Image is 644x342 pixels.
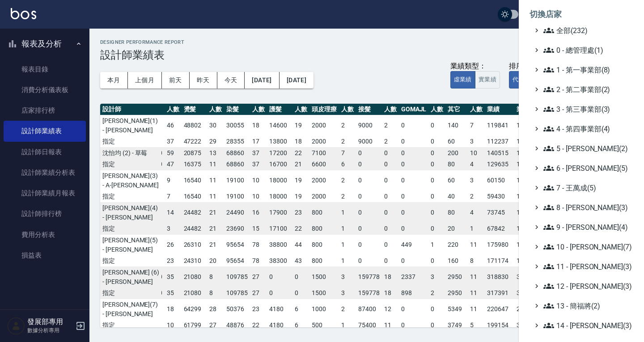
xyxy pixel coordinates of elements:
span: 14 - [PERSON_NAME](3) [543,320,630,331]
span: 0 - 總管理處(1) [543,45,630,55]
span: 9 - [PERSON_NAME](4) [543,222,630,232]
li: 切換店家 [530,4,633,25]
span: 8 - [PERSON_NAME](3) [543,202,630,213]
span: 12 - [PERSON_NAME](3) [543,281,630,291]
span: 7 - 王萬成(5) [543,182,630,193]
span: 10 - [PERSON_NAME](7) [543,241,630,252]
span: 3 - 第三事業部(3) [543,104,630,114]
span: 1 - 第一事業部(8) [543,64,630,75]
span: 2 - 第二事業部(2) [543,84,630,95]
span: 全部(232) [543,25,630,36]
span: 6 - [PERSON_NAME](5) [543,163,630,173]
span: 11 - [PERSON_NAME](3) [543,261,630,272]
span: 4 - 第四事業部(4) [543,123,630,134]
span: 5 - [PERSON_NAME](2) [543,143,630,154]
span: 13 - 簡福將(2) [543,300,630,311]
